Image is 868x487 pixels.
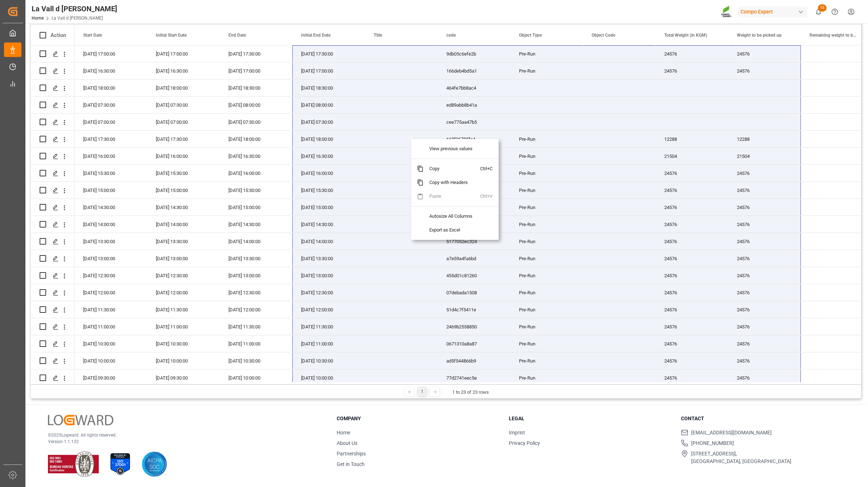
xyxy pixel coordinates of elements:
[31,79,74,97] div: Press SPACE to select this row.
[656,284,728,301] div: 24576
[74,114,147,130] div: [DATE] 07:00:00
[656,301,728,318] div: 24576
[292,352,365,369] div: [DATE] 10:30:00
[337,440,357,446] a: About Us
[423,162,480,176] span: Copy
[337,451,366,457] a: Partnerships
[446,33,456,38] span: code
[810,33,858,38] span: Remaining weight to be booked
[827,4,843,20] button: Help Center
[438,114,510,130] div: cee775aa47b5
[480,189,496,203] span: Ctrl+V
[74,250,147,267] div: [DATE] 13:00:00
[147,233,220,250] div: [DATE] 13:30:00
[818,4,827,12] span: 12
[423,189,480,203] span: Paste
[656,250,728,267] div: 24576
[301,33,330,38] span: Initial End Date
[452,389,489,396] div: 1 to 23 of 23 rows
[728,233,801,250] div: 24576
[438,233,510,250] div: 5177052ec324
[292,97,365,113] div: [DATE] 08:00:00
[510,369,583,386] div: Pre-Run
[510,233,583,250] div: Pre-Run
[31,267,74,284] div: Press SPACE to select this row.
[292,165,365,181] div: [DATE] 16:00:00
[728,284,801,301] div: 24576
[292,79,365,96] div: [DATE] 18:30:00
[74,216,147,233] div: [DATE] 14:00:00
[438,335,510,352] div: 0671310a8a87
[728,165,801,181] div: 24576
[83,33,102,38] span: Start Date
[681,415,844,422] h3: Contact
[108,451,133,477] img: ISO 27001 Certification
[656,199,728,216] div: 24576
[147,250,220,267] div: [DATE] 13:00:00
[423,209,480,223] span: Autosize All Columns
[728,216,801,233] div: 24576
[292,318,365,335] div: [DATE] 11:30:00
[74,165,147,181] div: [DATE] 15:30:00
[147,199,220,216] div: [DATE] 14:30:00
[510,148,583,164] div: Pre-Run
[147,267,220,284] div: [DATE] 12:30:00
[74,301,147,318] div: [DATE] 11:30:00
[292,182,365,199] div: [DATE] 15:30:00
[220,45,292,62] div: [DATE] 17:30:00
[292,335,365,352] div: [DATE] 11:00:00
[220,369,292,386] div: [DATE] 10:00:00
[337,461,365,467] a: Get in Touch
[220,62,292,79] div: [DATE] 17:00:00
[664,33,707,38] span: Total Weight (in KGM)
[438,79,510,96] div: 464fe7bb8ac4
[656,182,728,199] div: 24576
[691,450,791,465] span: [STREET_ADDRESS], [GEOGRAPHIC_DATA], [GEOGRAPHIC_DATA]
[48,432,319,438] p: © 2025 Logward. All rights reserved.
[32,16,44,21] a: Home
[74,318,147,335] div: [DATE] 11:00:00
[728,148,801,164] div: 21504
[220,114,292,130] div: [DATE] 07:30:00
[728,335,801,352] div: 24576
[147,216,220,233] div: [DATE] 14:00:00
[147,79,220,96] div: [DATE] 18:00:00
[656,267,728,284] div: 24576
[438,97,510,113] div: ed89abb8b41a
[656,233,728,250] div: 24576
[438,301,510,318] div: 51d4c7f5411e
[592,33,615,38] span: Object Code
[147,369,220,386] div: [DATE] 09:30:00
[738,5,810,19] button: Compo Expert
[147,97,220,113] div: [DATE] 07:30:00
[31,301,74,318] div: Press SPACE to select this row.
[74,369,147,386] div: [DATE] 09:30:00
[147,335,220,352] div: [DATE] 10:30:00
[292,131,365,147] div: [DATE] 18:00:00
[147,352,220,369] div: [DATE] 10:00:00
[374,33,382,38] span: Title
[510,216,583,233] div: Pre-Run
[228,33,246,38] span: End Date
[156,33,187,38] span: Initial Start Date
[147,45,220,62] div: [DATE] 17:00:00
[220,335,292,352] div: [DATE] 11:00:00
[810,4,827,20] button: show 12 new notifications
[510,45,583,62] div: Pre-Run
[74,45,147,62] div: [DATE] 17:00:00
[480,162,496,176] span: Ctrl+C
[656,369,728,386] div: 24576
[220,233,292,250] div: [DATE] 14:00:00
[74,97,147,113] div: [DATE] 07:30:00
[292,233,365,250] div: [DATE] 14:00:00
[438,369,510,386] div: 77d2741eec5e
[220,182,292,199] div: [DATE] 15:30:00
[31,131,74,148] div: Press SPACE to select this row.
[48,438,319,445] p: Version 1.1.132
[220,301,292,318] div: [DATE] 12:00:00
[510,284,583,301] div: Pre-Run
[48,415,113,425] img: Logward Logo
[509,440,540,446] a: Privacy Policy
[31,284,74,301] div: Press SPACE to select this row.
[142,451,167,477] img: AICPA SOC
